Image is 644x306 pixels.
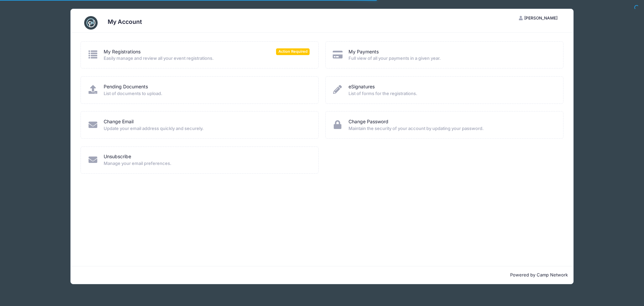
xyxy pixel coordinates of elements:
[524,15,557,20] span: [PERSON_NAME]
[108,18,142,25] h3: My Account
[104,153,131,160] a: Unsubscribe
[104,48,141,55] a: My Registrations
[104,160,310,167] span: Manage your email preferences.
[104,118,133,125] a: Change Email
[104,55,310,62] span: Easily manage and review all your event registrations.
[348,83,375,90] a: eSignatures
[104,125,310,132] span: Update your email address quickly and securely.
[513,12,563,24] button: [PERSON_NAME]
[76,272,568,278] p: Powered by Camp Network
[104,90,310,97] span: List of documents to upload.
[84,16,98,30] img: CampNetwork
[348,118,388,125] a: Change Password
[348,55,554,62] span: Full view of all your payments in a given year.
[348,48,379,55] a: My Payments
[104,83,148,90] a: Pending Documents
[348,125,554,132] span: Maintain the security of your account by updating your password.
[276,48,310,55] span: Action Required
[348,90,554,97] span: List of forms for the registrations.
